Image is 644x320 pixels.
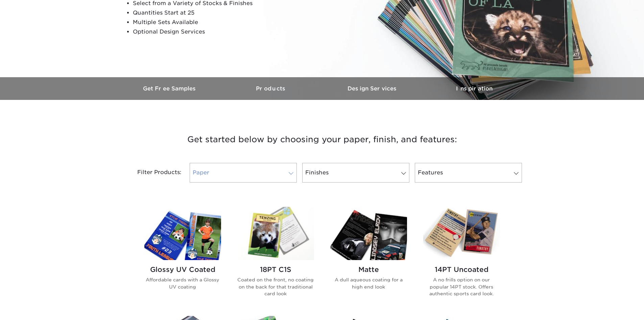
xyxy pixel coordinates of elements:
[144,276,221,290] p: Affordable cards with a Glossy UV coating
[423,207,500,308] a: 14PT Uncoated Trading Cards 14PT Uncoated A no frills option on our popular 14PT stock. Offers au...
[221,77,322,100] a: Products
[144,207,221,260] img: Glossy UV Coated Trading Cards
[302,163,409,183] a: Finishes
[330,276,407,290] p: A dull aqueous coating for a high end look
[322,77,424,100] a: Design Services
[119,77,221,100] a: Get Free Samples
[322,85,424,92] h3: Design Services
[330,207,407,260] img: Matte Trading Cards
[119,163,187,183] div: Filter Products:
[144,265,221,274] h2: Glossy UV Coated
[330,265,407,274] h2: Matte
[133,8,296,18] li: Quantities Start at 25
[423,265,500,274] h2: 14PT Uncoated
[133,27,296,37] li: Optional Design Services
[221,85,322,92] h3: Products
[424,77,525,100] a: Inspiration
[119,85,221,92] h3: Get Free Samples
[190,163,297,183] a: Paper
[237,207,314,308] a: 18PT C1S Trading Cards 18PT C1S Coated on the front, no coating on the back for that traditional ...
[237,265,314,274] h2: 18PT C1S
[424,85,525,92] h3: Inspiration
[330,207,407,308] a: Matte Trading Cards Matte A dull aqueous coating for a high end look
[124,124,520,155] h3: Get started below by choosing your paper, finish, and features:
[237,207,314,260] img: 18PT C1S Trading Cards
[133,18,296,27] li: Multiple Sets Available
[415,163,522,183] a: Features
[423,207,500,260] img: 14PT Uncoated Trading Cards
[144,207,221,308] a: Glossy UV Coated Trading Cards Glossy UV Coated Affordable cards with a Glossy UV coating
[423,276,500,297] p: A no frills option on our popular 14PT stock. Offers authentic sports card look.
[237,276,314,297] p: Coated on the front, no coating on the back for that traditional card look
